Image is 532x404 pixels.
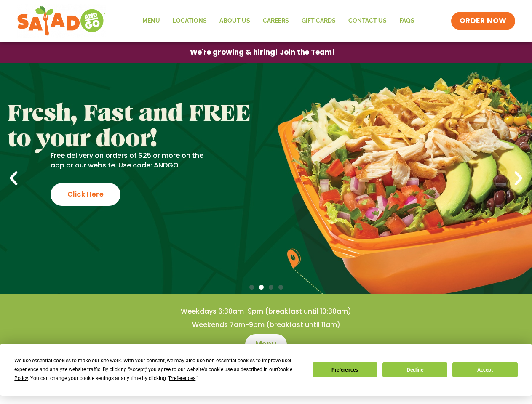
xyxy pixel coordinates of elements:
[166,11,213,31] a: Locations
[451,12,515,30] a: ORDER NOW
[213,11,257,31] a: About Us
[452,362,517,377] button: Accept
[136,11,166,31] a: Menu
[269,285,273,290] span: Go to slide 3
[393,11,421,31] a: FAQs
[51,183,120,206] div: Click Here
[342,11,393,31] a: Contact Us
[17,320,515,330] h4: Weekends 7am-9pm (breakfast until 11am)
[4,169,23,188] div: Previous slide
[17,4,106,38] img: new-SAG-logo-768×292
[51,151,209,170] p: Free delivery on orders of $25 or more on the app or our website. Use code: ANDGO
[245,334,287,354] a: Menu
[190,49,335,56] span: We're growing & hiring! Join the Team!
[177,43,348,62] a: We're growing & hiring! Join the Team!
[17,307,515,316] h4: Weekdays 6:30am-9pm (breakfast until 10:30am)
[14,356,302,383] div: We use essential cookies to make our site work. With your consent, we may also use non-essential ...
[313,362,377,377] button: Preferences
[257,11,295,31] a: Careers
[509,169,528,188] div: Next slide
[295,11,342,31] a: GIFT CARDS
[136,11,421,31] nav: Menu
[259,285,264,290] span: Go to slide 2
[169,375,195,381] span: Preferences
[255,339,277,349] span: Menu
[278,285,283,290] span: Go to slide 4
[382,362,447,377] button: Decline
[249,285,254,290] span: Go to slide 1
[460,16,507,26] span: ORDER NOW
